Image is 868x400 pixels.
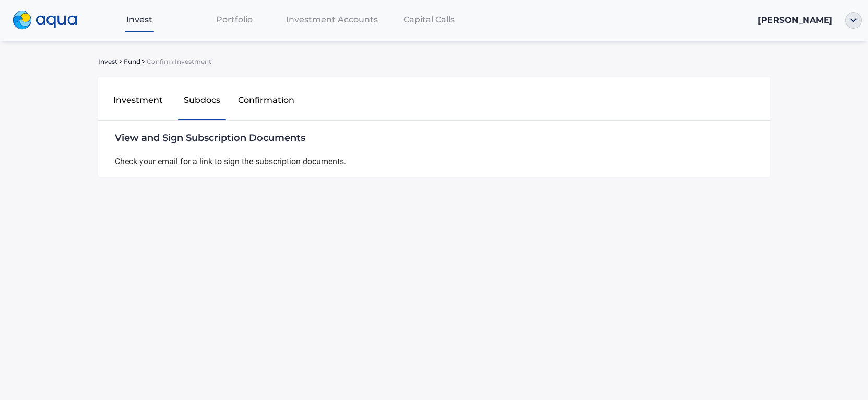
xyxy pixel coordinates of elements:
img: ellipse [845,12,862,29]
span: Invest [126,15,152,25]
a: Investment Accounts [282,9,382,30]
span: Fund [124,58,140,65]
span: Investment Accounts [286,15,378,25]
img: logo [13,11,77,30]
a: Capital Calls [382,9,477,30]
span: View and Sign Subscription Documents [115,121,758,151]
a: Portfolio [187,9,282,30]
span: Invest [98,58,117,65]
a: Invest [92,9,187,30]
a: logo [6,8,92,32]
button: Confirmation [234,86,299,119]
span: Confirm Investment [147,58,211,65]
span: [PERSON_NAME] [758,15,833,25]
div: Check your email for a link to sign the subscription documents. [115,121,758,177]
button: Subdocs [170,86,234,119]
img: sidearrow [142,60,145,63]
span: Capital Calls [403,15,455,25]
button: Investment [106,86,171,119]
img: sidearrow [120,60,122,63]
span: Portfolio [216,15,253,25]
